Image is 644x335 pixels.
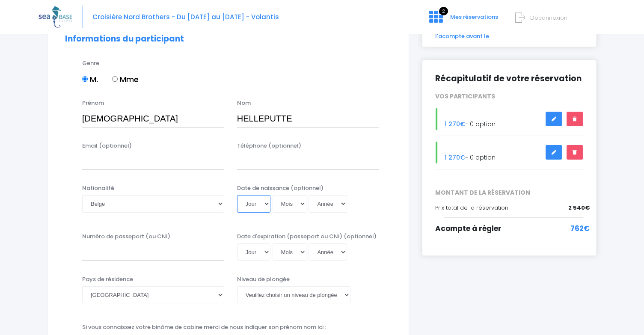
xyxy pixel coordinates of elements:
label: Nationalité [82,184,114,193]
span: Mes réservations [450,13,498,21]
label: Email (optionnel) [82,142,132,150]
input: Mme [112,76,118,82]
span: Déconnexion [530,14,567,22]
label: Genre [82,59,99,68]
label: Téléphone (optionnel) [237,142,301,150]
div: VOS PARTICIPANTS [429,92,590,101]
label: Si vous connaissez votre binôme de cabine merci de nous indiquer son prénom nom ici : [82,323,326,332]
span: Croisière Nord Brothers - Du [DATE] au [DATE] - Volantis [92,12,279,21]
label: Niveau de plongée [237,275,290,284]
span: 762€ [570,223,590,234]
label: Pays de résidence [82,275,133,284]
span: 1 270€ [445,153,465,162]
div: - 0 option [429,108,590,130]
span: Prix total de la réservation [435,204,508,212]
label: Nom [237,99,251,107]
label: M. [82,74,98,85]
label: Date de naissance (optionnel) [237,184,323,193]
span: Acompte à régler [435,223,502,234]
a: 2 Mes réservations [422,16,503,24]
span: 2 [439,7,448,15]
h2: Récapitulatif de votre réservation [435,73,583,84]
label: Date d'expiration (passeport ou CNI) (optionnel) [237,232,377,241]
span: 2 540€ [568,204,590,212]
label: Prénom [82,99,104,107]
span: 1 270€ [445,120,465,128]
input: M. [82,76,88,82]
label: Numéro de passeport (ou CNI) [82,232,170,241]
div: - 0 option [429,142,590,163]
label: Mme [112,74,139,85]
h2: Informations du participant [65,34,392,44]
span: MONTANT DE LA RÉSERVATION [429,188,590,197]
